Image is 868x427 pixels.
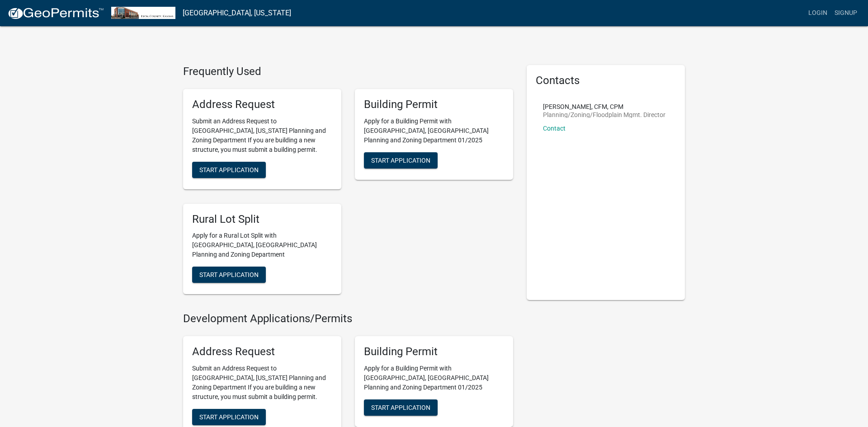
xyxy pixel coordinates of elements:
[192,162,266,178] button: Start Application
[199,413,259,420] span: Start Application
[536,74,676,87] h5: Contacts
[364,152,438,169] button: Start Application
[199,166,259,173] span: Start Application
[543,125,566,132] a: Contact
[364,345,504,358] h5: Building Permit
[192,213,332,226] h5: Rural Lot Split
[805,5,831,22] a: Login
[192,231,332,259] p: Apply for a Rural Lot Split with [GEOGRAPHIC_DATA], [GEOGRAPHIC_DATA] Planning and Zoning Department
[364,364,504,392] p: Apply for a Building Permit with [GEOGRAPHIC_DATA], [GEOGRAPHIC_DATA] Planning and Zoning Departm...
[183,65,513,78] h4: Frequently Used
[371,404,430,411] span: Start Application
[192,117,332,155] p: Submit an Address Request to [GEOGRAPHIC_DATA], [US_STATE] Planning and Zoning Department If you ...
[192,345,332,358] h5: Address Request
[183,312,513,325] h4: Development Applications/Permits
[192,364,332,402] p: Submit an Address Request to [GEOGRAPHIC_DATA], [US_STATE] Planning and Zoning Department If you ...
[183,5,291,21] a: [GEOGRAPHIC_DATA], [US_STATE]
[831,5,861,22] a: Signup
[364,399,438,416] button: Start Application
[364,98,504,111] h5: Building Permit
[192,98,332,111] h5: Address Request
[192,267,266,283] button: Start Application
[364,117,504,145] p: Apply for a Building Permit with [GEOGRAPHIC_DATA], [GEOGRAPHIC_DATA] Planning and Zoning Departm...
[192,409,266,425] button: Start Application
[371,156,430,164] span: Start Application
[111,7,175,19] img: Lyon County, Kansas
[543,103,665,110] p: [PERSON_NAME], CFM, CPM
[543,112,665,118] p: Planning/Zoning/Floodplain Mgmt. Director
[199,271,259,278] span: Start Application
